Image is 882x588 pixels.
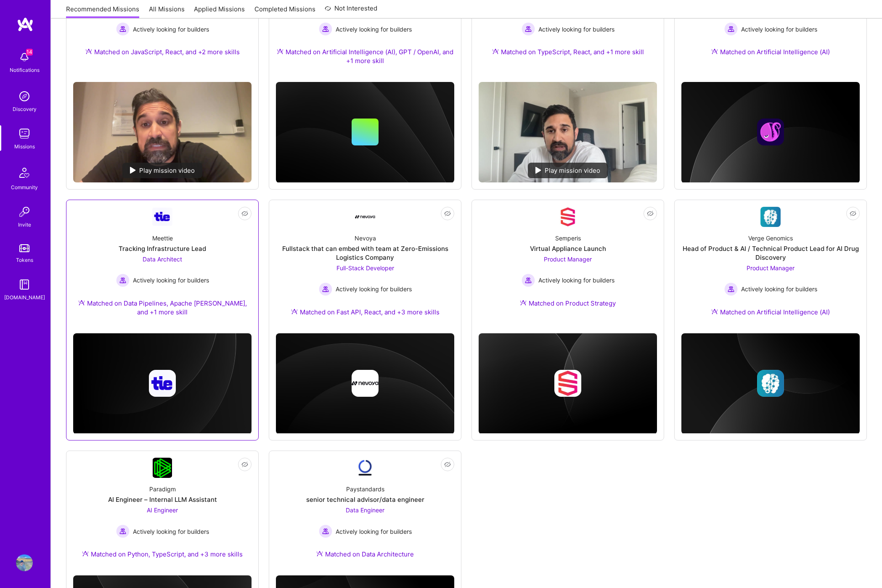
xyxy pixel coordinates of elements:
[319,525,332,538] img: Actively looking for builders
[149,5,185,18] a: All Missions
[133,527,209,536] span: Actively looking for builders
[741,25,817,34] span: Actively looking for builders
[133,25,209,34] span: Actively looking for builders
[276,207,454,327] a: Company LogoNevoyaFullstack that can embed with team at Zero-Emissions Logistics CompanyFull-Stac...
[194,5,245,18] a: Applied Missions
[681,333,860,434] img: cover
[741,285,817,293] span: Actively looking for builders
[14,554,35,571] a: User Avatar
[522,22,535,36] img: Actively looking for builders
[355,207,375,227] img: Company Logo
[153,458,172,478] img: Company Logo
[119,244,206,253] div: Tracking Infrastructure Lead
[254,5,315,18] a: Completed Missions
[130,167,136,174] img: play
[276,82,454,183] img: cover
[276,47,454,65] div: Matched on Artificial Intelligence (AI), GPT / OpenAI, and +1 more skill
[16,256,33,264] div: Tokens
[241,461,248,468] i: icon EyeClosed
[724,282,738,296] img: Actively looking for builders
[544,256,592,263] span: Product Manager
[316,550,323,557] img: Ateam Purple Icon
[355,234,376,243] div: Nevoya
[73,299,252,316] div: Matched on Data Pipelines, Apache [PERSON_NAME], and +1 more skill
[82,550,243,559] div: Matched on Python, TypeScript, and +3 more skills
[116,274,130,287] img: Actively looking for builders
[479,333,657,434] img: cover
[325,3,377,18] a: Not Interested
[538,276,614,285] span: Actively looking for builders
[85,47,240,56] div: Matched on JavaScript, React, and +2 more skills
[82,550,89,557] img: Ateam Purple Icon
[711,308,718,315] img: Ateam Purple Icon
[122,163,202,178] div: Play mission video
[336,527,412,536] span: Actively looking for builders
[73,458,252,569] a: Company LogoParadigmAI Engineer – Internal LLM AssistantAI Engineer Actively looking for builders...
[277,48,283,55] img: Ateam Purple Icon
[444,210,451,217] i: icon EyeClosed
[346,506,384,514] span: Data Engineer
[520,299,527,306] img: Ateam Purple Icon
[78,299,85,306] img: Ateam Purple Icon
[73,333,252,434] img: cover
[538,25,614,34] span: Actively looking for builders
[352,370,379,397] img: Company logo
[16,125,33,142] img: teamwork
[711,47,830,56] div: Matched on Artificial Intelligence (AI)
[116,22,130,36] img: Actively looking for builders
[681,207,860,327] a: Company LogoVerge GenomicsHead of Product & AI / Technical Product Lead for AI Drug DiscoveryProd...
[16,88,33,105] img: discovery
[355,458,375,478] img: Company Logo
[760,207,781,227] img: Company Logo
[711,308,830,316] div: Matched on Artificial Intelligence (AI)
[336,25,412,34] span: Actively looking for builders
[850,210,856,217] i: icon EyeClosed
[4,293,45,302] div: [DOMAIN_NAME]
[73,207,252,327] a: Company LogoMeettieTracking Infrastructure LeadData Architect Actively looking for buildersActive...
[16,554,33,571] img: User Avatar
[711,48,718,55] img: Ateam Purple Icon
[291,308,440,316] div: Matched on Fast API, React, and +3 more skills
[16,276,33,293] img: guide book
[133,276,209,285] span: Actively looking for builders
[26,49,33,55] span: 14
[757,370,784,397] img: Company logo
[681,82,860,183] img: cover
[479,207,657,318] a: Company LogoSemperisVirtual Appliance LaunchProduct Manager Actively looking for buildersActively...
[520,299,616,308] div: Matched on Product Strategy
[522,274,535,287] img: Actively looking for builders
[241,210,248,217] i: icon EyeClosed
[291,308,298,315] img: Ateam Purple Icon
[152,234,173,243] div: Meettie
[276,244,454,262] div: Fullstack that can embed with team at Zero-Emissions Logistics Company
[276,333,454,434] img: cover
[149,370,176,397] img: Company logo
[319,22,332,36] img: Actively looking for builders
[336,264,394,272] span: Full-Stack Developer
[143,256,182,263] span: Data Architect
[492,48,499,55] img: Ateam Purple Icon
[149,485,176,493] div: Paradigm
[444,461,451,468] i: icon EyeClosed
[18,220,31,229] div: Invite
[748,234,793,243] div: Verge Genomics
[747,264,795,272] span: Product Manager
[16,203,33,220] img: Invite
[17,17,34,32] img: logo
[276,458,454,569] a: Company LogoPaystandardssenior technical advisor/data engineerData Engineer Actively looking for ...
[681,244,860,262] div: Head of Product & AI / Technical Product Lead for AI Drug Discovery
[13,105,37,113] div: Discovery
[66,5,139,18] a: Recommended Missions
[535,167,541,174] img: play
[558,207,578,227] img: Company Logo
[319,282,332,296] img: Actively looking for builders
[14,163,34,183] img: Community
[152,208,172,226] img: Company Logo
[85,48,92,55] img: Ateam Purple Icon
[306,495,424,504] div: senior technical advisor/data engineer
[346,485,384,493] div: Paystandards
[647,210,654,217] i: icon EyeClosed
[73,82,252,182] img: No Mission
[528,163,608,178] div: Play mission video
[479,82,657,182] img: No Mission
